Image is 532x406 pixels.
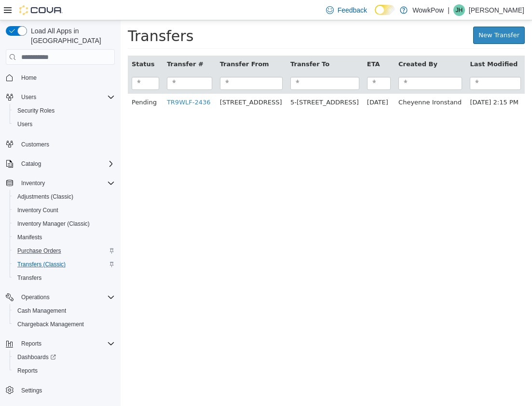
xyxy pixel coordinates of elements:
span: 5-1485 Inkster Blvd Winnipeg, MB R2X 1R2 [170,78,238,86]
button: Cash Management [10,304,119,318]
span: Security Roles [17,107,55,115]
a: Home [17,72,41,84]
button: Settings [2,383,119,397]
span: Users [21,93,36,101]
span: Inventory [17,177,115,189]
span: Load All Apps in [GEOGRAPHIC_DATA] [27,26,115,45]
span: Users [17,120,32,128]
a: Settings [17,385,46,396]
a: Transfers [14,272,45,284]
span: Operations [21,293,50,301]
button: Transfer To [170,39,211,49]
span: Users [17,91,115,103]
p: WowkPow [412,4,444,16]
button: Catalog [17,158,45,170]
button: Inventory Manager (Classic) [10,217,119,231]
button: Transfers [10,271,119,285]
a: Inventory Manager (Classic) [14,218,94,230]
button: Inventory [17,177,49,189]
a: Dashboards [10,350,119,364]
span: Manifests [17,233,42,241]
span: Inventory Manager (Classic) [17,220,90,228]
button: Transfers (Classic) [10,258,119,271]
span: Adjustments (Classic) [14,191,115,203]
p: | [448,4,450,16]
span: Transfers (Classic) [17,261,66,268]
span: Inventory Manager (Classic) [14,218,115,230]
td: Pending [7,73,42,91]
span: Settings [21,387,42,394]
button: Home [2,71,119,85]
span: Chargeback Management [14,319,115,330]
span: Transfers (Classic) [14,259,115,270]
a: Cash Management [14,305,70,317]
span: Manifests [14,232,115,243]
span: 4-185 Stadacona Street Winnipeg, MB, R2L 1R2 [99,78,162,86]
span: Chargeback Management [17,320,84,328]
button: Operations [2,290,119,304]
button: Manifests [10,231,119,244]
a: Transfers (Classic) [14,259,69,270]
span: Home [21,74,37,82]
button: Reports [2,337,119,350]
a: Customers [17,139,53,150]
span: Customers [17,138,115,150]
span: Reports [21,340,41,348]
span: Feedback [338,5,367,15]
td: [DATE] [243,73,274,91]
button: Security Roles [10,104,119,117]
button: Inventory [2,176,119,190]
a: Reports [14,365,41,377]
a: Chargeback Management [14,319,88,330]
span: Purchase Orders [17,247,61,255]
button: Customers [2,137,119,151]
a: Manifests [14,232,46,243]
span: JH [456,4,463,16]
span: Inventory Count [17,206,58,214]
button: ETA [246,39,261,49]
button: Inventory Count [10,203,119,217]
a: Users [14,118,36,130]
span: Reports [17,338,115,349]
span: Home [17,72,115,84]
span: Cheyenne Ironstand [278,78,341,86]
span: Reports [14,365,115,377]
td: [DATE] 2:15 PM [345,73,404,91]
span: Security Roles [14,105,115,116]
span: Dashboards [17,353,56,361]
input: Dark Mode [375,5,395,15]
a: TR9WLF-2436 [46,78,90,86]
span: Cash Management [17,307,66,315]
button: Purchase Orders [10,244,119,258]
p: [PERSON_NAME] [469,4,524,16]
a: New Transfer [353,6,404,24]
button: Reports [17,338,45,349]
a: Dashboards [14,351,60,363]
button: Reports [10,364,119,377]
button: Users [2,90,119,104]
button: Chargeback Management [10,318,119,331]
a: Security Roles [14,105,58,116]
span: Settings [17,384,115,396]
button: Catalog [2,157,119,171]
button: Transfer From [99,39,150,49]
span: Users [14,118,115,130]
a: Purchase Orders [14,245,65,257]
span: Inventory [21,179,45,187]
a: Inventory Count [14,204,62,216]
button: Transfer # [46,39,85,49]
button: Adjustments (Classic) [10,190,119,203]
img: Cova [19,5,63,15]
span: Transfers [14,272,115,284]
a: Adjustments (Classic) [14,191,77,203]
span: Adjustments (Classic) [17,193,73,201]
button: Last Modified [349,39,399,49]
div: Jenny Hart [453,4,465,16]
span: Transfers [7,7,73,24]
span: Transfers [17,274,41,282]
button: Status [11,39,36,49]
span: Customers [21,141,49,148]
button: Users [10,117,119,131]
button: Operations [17,291,54,303]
